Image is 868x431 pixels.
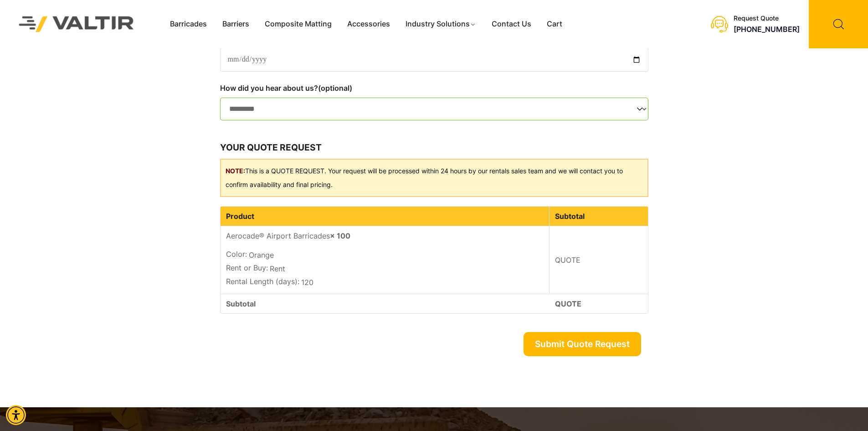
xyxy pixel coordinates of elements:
button: Submit Quote Request [524,332,641,356]
a: call (888) 496-3625 [734,25,800,34]
div: Request Quote [734,15,800,22]
dt: Rental Length (days): [226,276,299,287]
a: Barricades [162,17,215,31]
p: Rent [226,262,544,276]
h3: Your quote request [220,141,648,155]
p: 120 [226,276,544,290]
th: Subtotal [550,207,648,226]
div: This is a QUOTE REQUEST. Your request will be processed within 24 hours by our rentals sales team... [220,159,648,197]
a: Accessories [339,17,398,31]
dt: Rent or Buy: [226,262,268,273]
a: Contact Us [484,17,539,31]
span: (optional) [318,83,352,93]
a: Composite Matting [257,17,339,31]
th: Subtotal [221,294,550,313]
td: QUOTE [550,226,648,294]
a: Barriers [215,17,257,31]
td: Aerocade® Airport Barricades [221,226,550,294]
img: Valtir Rentals [7,4,146,44]
a: Industry Solutions [398,17,484,31]
label: How did you hear about us? [220,81,648,95]
a: Cart [539,17,570,31]
strong: × 100 [330,231,350,240]
dt: Color: [226,249,247,260]
p: Orange [226,249,544,262]
th: Product [221,207,550,226]
b: NOTE: [226,167,245,175]
td: QUOTE [550,294,648,313]
div: Accessibility Menu [6,405,26,425]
